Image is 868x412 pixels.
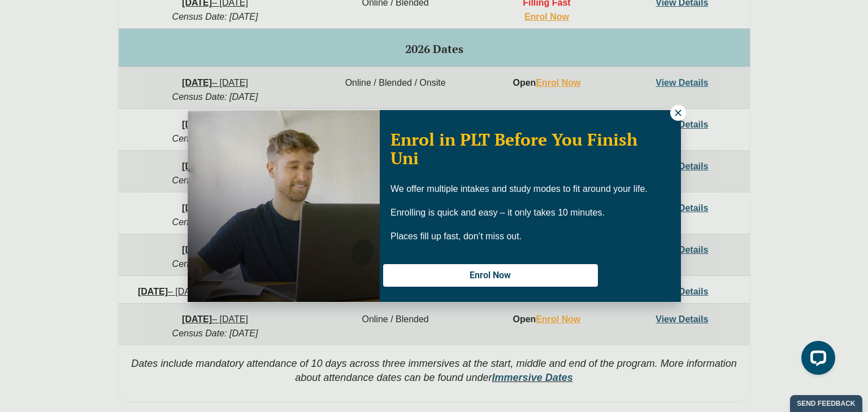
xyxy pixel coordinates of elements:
[390,184,648,194] span: We offer multiple intakes and study modes to fit around your life.
[390,231,522,241] span: Places fill up fast, don’t miss out.
[792,336,840,384] iframe: LiveChat chat widget
[390,128,637,169] span: Enrol in PLT Before You Finish Uni
[188,110,380,302] img: Woman in yellow blouse holding folders looking to the right and smiling
[383,264,598,287] button: Enrol Now
[390,208,605,217] span: Enrolling is quick and easy – it only takes 10 minutes.
[670,105,686,121] button: Close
